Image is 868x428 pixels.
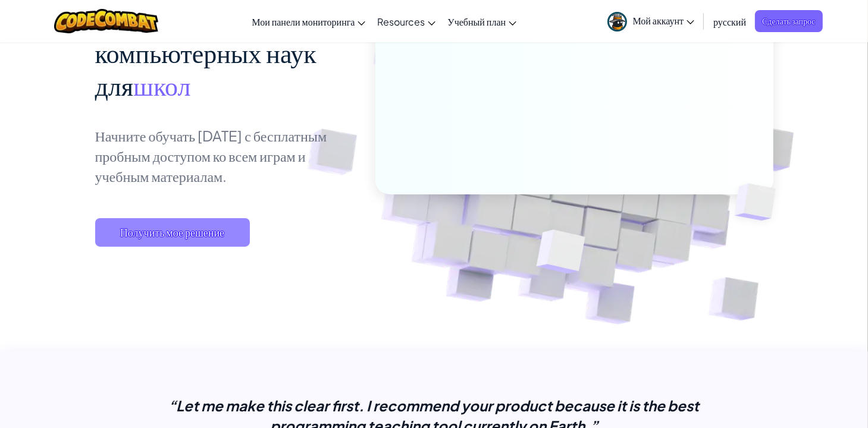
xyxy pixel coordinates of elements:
[133,68,190,102] span: школ
[371,5,441,37] a: Resources
[715,159,804,246] img: Overlap cubes
[441,5,522,37] a: Учебный план
[377,15,425,28] span: Resources
[607,12,627,32] img: avatar
[707,5,752,37] a: русский
[252,15,355,28] span: Мои панели мониторинга
[447,15,506,28] span: Учебный план
[95,125,358,186] p: Начните обучать [DATE] с бесплатным пробным доступом ко всем играм и учебным материалам.
[713,15,746,28] span: русский
[54,9,158,33] img: CodeCombat logo
[95,218,250,247] button: Получить мое решение
[507,204,613,303] img: Overlap cubes
[633,14,695,27] span: Мой аккаунт
[601,2,701,40] a: Мой аккаунт
[755,10,823,32] a: Сделать запрос
[246,5,371,37] a: Мои панели мониторинга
